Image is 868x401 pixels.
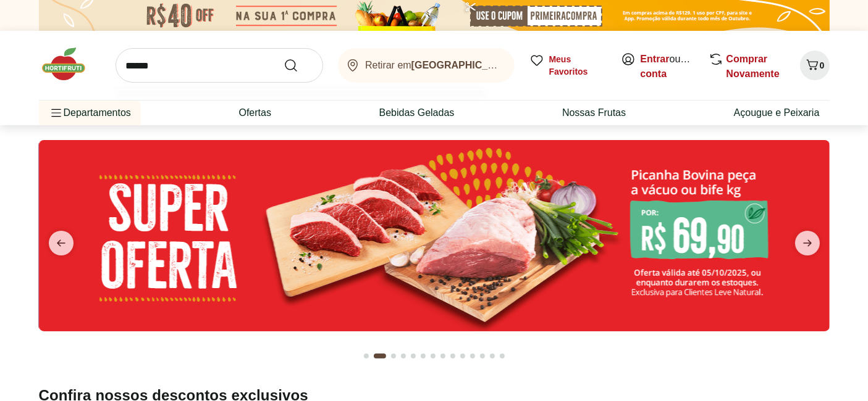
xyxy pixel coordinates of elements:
[487,341,497,371] button: Go to page 13 from fs-carousel
[727,54,780,79] a: Comprar Novamente
[734,105,820,120] a: Açougue e Peixaria
[371,341,389,371] button: Current page from fs-carousel
[562,105,626,120] a: Nossas Frutas
[549,53,606,78] span: Meus Favoritos
[641,52,696,81] span: ou
[529,53,606,78] a: Meus Favoritos
[428,341,438,371] button: Go to page 7 from fs-carousel
[238,105,271,120] a: Ofertas
[38,140,829,331] img: super oferta
[820,60,825,70] span: 0
[49,98,64,128] button: Menu
[800,51,830,80] button: Carrinho
[478,341,487,371] button: Go to page 12 from fs-carousel
[785,231,830,255] button: next
[408,341,418,371] button: Go to page 5 from fs-carousel
[379,105,455,120] a: Bebidas Geladas
[116,48,323,83] input: search
[448,341,458,371] button: Go to page 9 from fs-carousel
[338,48,515,83] button: Retirar em[GEOGRAPHIC_DATA]/[GEOGRAPHIC_DATA]
[411,60,625,70] b: [GEOGRAPHIC_DATA]/[GEOGRAPHIC_DATA]
[389,341,398,371] button: Go to page 3 from fs-carousel
[497,341,507,371] button: Go to page 14 from fs-carousel
[418,341,428,371] button: Go to page 6 from fs-carousel
[361,341,371,371] button: Go to page 1 from fs-carousel
[284,58,313,73] button: Submit Search
[468,341,478,371] button: Go to page 11 from fs-carousel
[49,98,131,128] span: Departamentos
[458,341,468,371] button: Go to page 10 from fs-carousel
[39,231,83,255] button: previous
[39,46,101,83] img: Hortifruti
[365,60,502,71] span: Retirar em
[438,341,448,371] button: Go to page 8 from fs-carousel
[398,341,408,371] button: Go to page 4 from fs-carousel
[641,54,670,64] a: Entrar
